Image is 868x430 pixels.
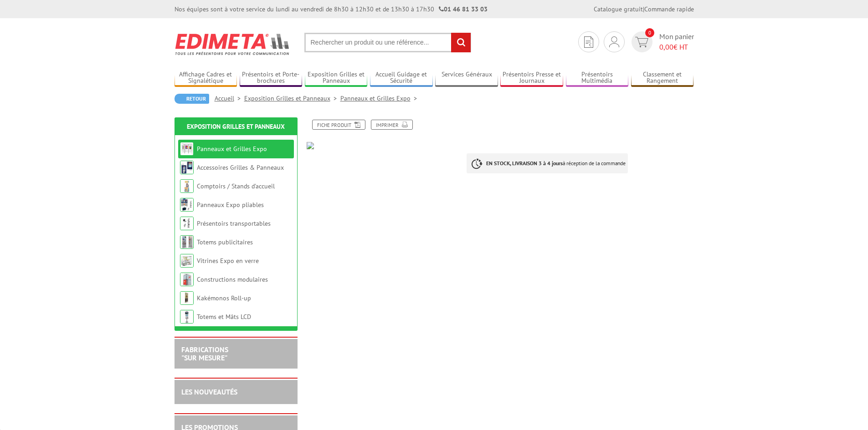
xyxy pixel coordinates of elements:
[584,36,593,48] img: devis rapide
[180,179,194,193] img: Comptoirs / Stands d'accueil
[244,94,340,102] a: Exposition Grilles et Panneaux
[635,37,648,47] img: devis rapide
[197,238,253,246] a: Totems publicitaires
[594,5,694,14] div: |
[180,161,194,174] img: Accessoires Grilles & Panneaux
[486,160,563,167] strong: EN STOCK, LIVRAISON 3 à 4 jours
[304,33,471,52] input: Rechercher un produit ou une référence...
[609,36,619,47] img: devis rapide
[659,42,694,52] span: € HT
[180,198,194,212] img: Panneaux Expo pliables
[370,71,433,86] a: Accueil Guidage et Sécurité
[305,71,368,86] a: Exposition Grilles et Panneaux
[175,94,209,104] a: Retour
[500,71,563,86] a: Présentoirs Presse et Journaux
[197,275,268,283] a: Constructions modulaires
[631,71,694,86] a: Classement et Rangement
[566,71,629,86] a: Présentoirs Multimédia
[175,5,488,14] div: Nos équipes sont à votre service du lundi au vendredi de 8h30 à 12h30 et de 13h30 à 17h30
[659,31,694,52] span: Mon panier
[181,387,237,396] a: LES NOUVEAUTÉS
[197,294,251,302] a: Kakémonos Roll-up
[180,273,194,286] img: Constructions modulaires
[312,120,365,130] a: Fiche produit
[629,31,694,52] a: devis rapide 0 Mon panier 0,00€ HT
[371,120,413,130] a: Imprimer
[451,33,471,52] input: rechercher
[340,94,421,102] a: Panneaux et Grilles Expo
[197,201,264,209] a: Panneaux Expo pliables
[197,219,271,228] a: Présentoirs transportables
[197,182,275,190] a: Comptoirs / Stands d'accueil
[197,163,284,172] a: Accessoires Grilles & Panneaux
[181,345,228,362] a: FABRICATIONS"Sur Mesure"
[197,257,259,265] a: Vitrines Expo en verre
[180,254,194,268] img: Vitrines Expo en verre
[435,71,498,86] a: Services Généraux
[180,217,194,230] img: Présentoirs transportables
[594,5,643,13] a: Catalogue gratuit
[645,28,654,37] span: 0
[644,5,694,13] a: Commande rapide
[187,122,285,131] a: Exposition Grilles et Panneaux
[175,71,237,86] a: Affichage Cadres et Signalétique
[175,27,291,61] img: Edimeta
[180,142,194,156] img: Panneaux et Grilles Expo
[180,310,194,324] img: Totems et Mâts LCD
[439,5,488,13] strong: 01 46 81 33 03
[180,235,194,249] img: Totems publicitaires
[215,94,244,102] a: Accueil
[197,313,251,321] a: Totems et Mâts LCD
[467,153,628,173] p: à réception de la commande
[659,42,673,51] span: 0,00
[197,145,267,153] a: Panneaux et Grilles Expo
[180,291,194,305] img: Kakémonos Roll-up
[240,71,303,86] a: Présentoirs et Porte-brochures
